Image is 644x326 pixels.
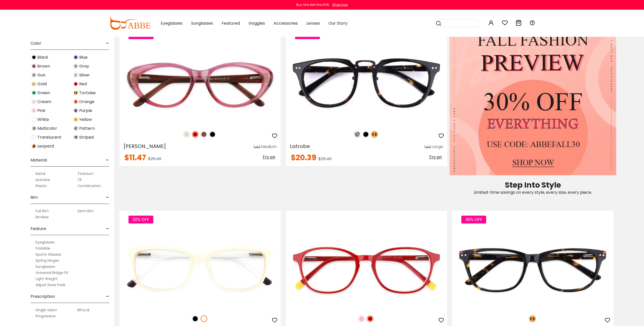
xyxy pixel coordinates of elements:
span: $25.49 [148,156,161,162]
span: Orange [79,99,94,105]
span: Accessories [274,20,298,26]
img: Black [192,315,199,322]
span: Striped [79,134,94,140]
span: Yellow [79,117,92,123]
img: Gun [31,73,36,77]
span: Multicolor [37,125,57,132]
img: Gold [31,81,36,86]
label: Spring Hinges [36,257,59,264]
span: Gun [37,72,45,78]
img: Pattern [73,126,78,131]
span: Tortoise [79,90,96,96]
img: Tortoise Alta - Acetate ,Universal Bridge Fit [452,229,614,310]
img: Cream [183,131,190,138]
img: Green [31,90,36,95]
span: Cream [37,99,51,105]
span: Material [30,154,47,166]
span: Eyeglasses [161,20,183,26]
div: Medium [261,144,277,150]
label: Foldable [36,245,50,251]
span: 30% OFF [461,216,486,223]
span: Goggles [249,20,265,26]
button: Try on [261,154,277,160]
img: Red [192,131,199,138]
div: Large [432,144,443,150]
span: Black [37,54,48,60]
span: Limited-time savings on every style, every size, every piece. [474,189,592,195]
span: Our Story [328,20,348,26]
img: Striped [73,135,78,140]
a: Shop now [330,3,348,7]
label: Eyeglasses [36,239,55,245]
img: Tortoise [529,315,536,322]
img: Silver [73,73,78,77]
a: Tortoise Latrobe - Acetate ,Adjust Nose Pads [286,45,447,125]
button: Try on [427,154,443,160]
img: Pink [31,108,36,113]
span: [PERSON_NAME] [123,143,166,150]
img: White [201,315,207,322]
img: Brown [201,131,207,138]
span: - [106,191,109,204]
div: Buy One Get One 50% [296,3,329,7]
span: - [106,223,109,235]
img: Red Irene - Acetate ,Universal Bridge Fit [119,45,281,125]
span: Blue [79,54,88,60]
img: size ruler [425,145,431,149]
img: Pink [358,315,365,322]
label: Acetate [36,177,50,183]
img: Tortoise [73,90,78,95]
span: - [106,37,109,50]
a: Red Fogelsville - Acetate ,Universal Bridge Fit [286,229,447,310]
img: Red [73,81,78,86]
span: 20% OFF [128,216,153,223]
img: Black [209,131,216,138]
label: Semi Rim [77,208,94,214]
img: White [31,117,36,122]
span: Latrobe [290,143,310,150]
span: Red [79,81,87,87]
img: abbeglasses.com [109,17,151,30]
span: Translucent [37,134,61,140]
span: Gray [79,63,89,69]
img: Purple [73,108,78,113]
span: $25.49 [318,156,332,162]
span: Pink [37,108,45,114]
span: Feature [30,223,46,235]
span: Rim [30,191,38,204]
label: Sunglasses [36,264,55,270]
img: Cream [31,99,36,104]
span: Try on [429,154,441,160]
img: Gray [73,64,78,69]
label: Plastic [36,183,47,189]
span: Pattern [79,125,95,132]
div: Shop now [332,3,348,7]
span: Leopard [37,143,54,149]
span: $20.39 [291,152,316,163]
label: Single Vision [36,307,57,313]
span: White [37,117,49,123]
img: Black [362,131,369,138]
span: - [106,290,109,303]
label: Titanium [77,171,93,177]
span: Lenses [306,20,320,26]
img: Blue [73,55,78,60]
img: Brown [31,64,36,69]
label: Adjust Nose Pads [36,282,65,288]
span: Try on [262,154,275,160]
label: TR [77,177,82,183]
img: White Leupp Corner - Acetate ,Universal Bridge Fit [119,229,281,310]
img: Pattern [354,131,360,138]
img: size ruler [254,145,260,149]
img: Tortoise [371,131,378,138]
img: Orange [73,99,78,104]
label: Metal [36,171,45,177]
label: Universal Bridge Fit [36,270,68,276]
label: Light Weight [36,276,58,282]
span: Step Into Style [505,180,561,190]
img: Multicolor [31,126,36,131]
span: Prescription [30,290,55,303]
